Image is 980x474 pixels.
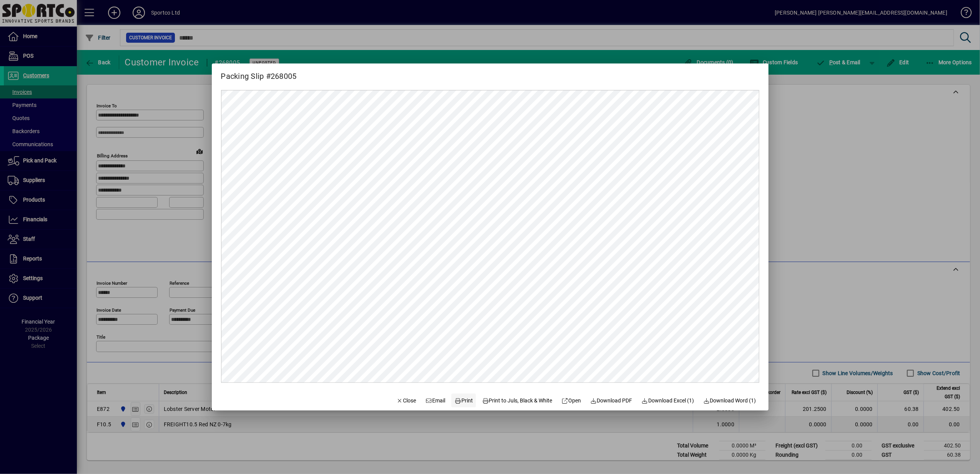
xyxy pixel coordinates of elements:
span: Download PDF [590,397,632,405]
button: Print [451,394,476,407]
a: Open [559,394,584,407]
span: Open [562,397,581,405]
span: Close [396,397,416,405]
span: Print [454,397,473,405]
span: Print to Juls, Black & White [482,397,552,405]
button: Close [393,394,419,407]
h2: Packing Slip #268005 [212,63,306,82]
span: Email [426,397,446,405]
button: Download Excel (1) [639,394,697,407]
span: Download Word (1) [703,397,756,405]
a: Download PDF [587,394,636,407]
button: Print to Juls, Black & White [479,394,556,407]
span: Download Excel (1) [642,397,694,405]
button: Email [423,394,449,407]
button: Download Word (1) [700,394,759,407]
